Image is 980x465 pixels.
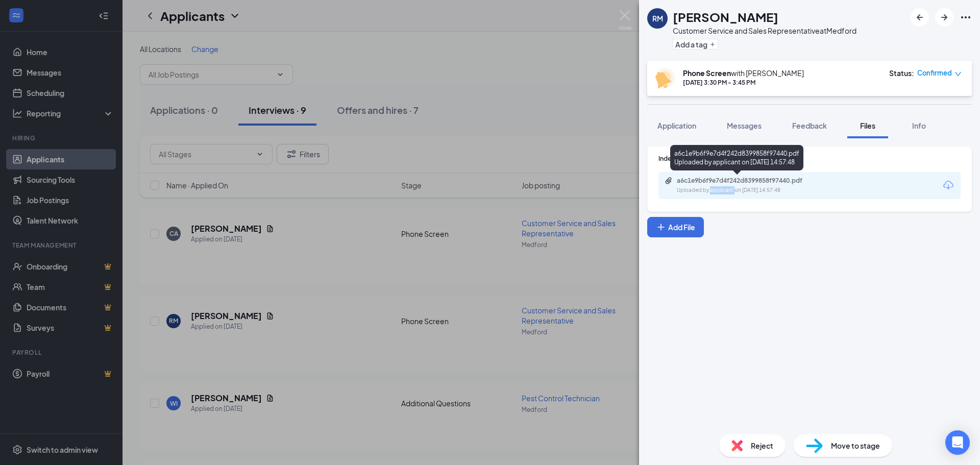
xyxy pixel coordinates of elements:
span: Messages [727,121,762,130]
svg: Download [942,179,954,191]
svg: Plus [656,222,666,232]
div: Indeed Resume [658,154,961,163]
span: Move to stage [831,440,880,451]
span: down [954,70,962,78]
button: ArrowLeftNew [911,8,929,27]
div: with [PERSON_NAME] [683,68,804,78]
div: a6c1e9b6f9e7d4f242d8399858f97440.pdf [677,177,820,185]
button: PlusAdd a tag [673,39,718,50]
div: Uploaded by applicant on [DATE] 14:57:48 [677,186,830,194]
div: RM [652,13,663,23]
span: Feedback [792,121,827,130]
svg: ArrowRight [938,11,950,23]
span: Application [657,121,696,130]
div: a6c1e9b6f9e7d4f242d8399858f97440.pdf Uploaded by applicant on [DATE] 14:57:48 [670,145,803,170]
a: Paperclipa6c1e9b6f9e7d4f242d8399858f97440.pdfUploaded by applicant on [DATE] 14:57:48 [665,177,830,194]
div: Customer Service and Sales Representative at Medford [673,26,856,36]
div: Open Intercom Messenger [945,430,970,455]
span: Reject [751,440,773,451]
b: Phone Screen [683,68,731,78]
h1: [PERSON_NAME] [673,8,778,26]
span: Info [912,121,926,130]
svg: Ellipses [960,11,972,23]
span: Files [860,121,875,130]
svg: Plus [709,41,716,47]
div: [DATE] 3:30 PM - 3:45 PM [683,78,804,87]
button: ArrowRight [935,8,953,27]
span: Confirmed [917,68,952,78]
svg: Paperclip [665,177,673,185]
div: Status : [889,68,914,78]
button: Add FilePlus [647,217,704,237]
svg: ArrowLeftNew [914,11,926,23]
